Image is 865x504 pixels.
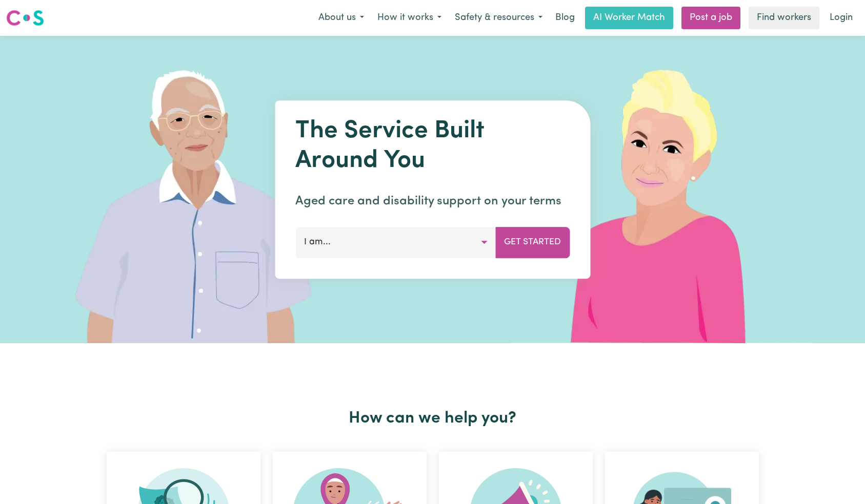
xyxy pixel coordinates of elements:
[749,7,819,29] a: Find workers
[823,7,859,29] a: Login
[371,7,448,29] button: How it works
[495,227,570,258] button: Get Started
[549,7,581,29] a: Blog
[295,192,570,211] p: Aged care and disability support on your terms
[312,7,371,29] button: About us
[295,117,570,176] h1: The Service Built Around You
[681,7,740,29] a: Post a job
[100,409,765,428] h2: How can we help you?
[448,7,549,29] button: Safety & resources
[585,7,673,29] a: AI Worker Match
[6,6,44,30] a: Careseekers logo
[6,9,44,27] img: Careseekers logo
[295,227,496,258] button: I am...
